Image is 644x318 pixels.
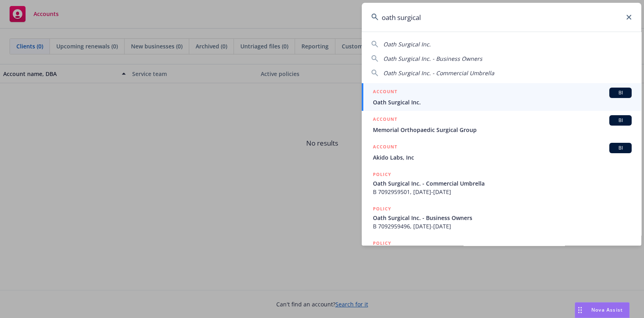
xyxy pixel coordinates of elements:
[362,3,641,32] input: Search...
[362,138,641,166] a: ACCOUNTBIAkido Labs, Inc
[362,83,641,111] a: ACCOUNTBIOath Surgical Inc.
[373,88,397,97] h5: ACCOUNT
[362,200,641,235] a: POLICYOath Surgical Inc. - Business OwnersB 7092959496, [DATE]-[DATE]
[612,144,628,152] span: BI
[362,111,641,138] a: ACCOUNTBIMemorial Orthopaedic Surgical Group
[591,306,623,313] span: Nova Assist
[373,214,632,222] span: Oath Surgical Inc. - Business Owners
[373,239,391,247] h5: POLICY
[383,69,494,77] span: Oath Surgical Inc. - Commercial Umbrella
[575,302,630,318] button: Nova Assist
[373,179,632,188] span: Oath Surgical Inc. - Commercial Umbrella
[373,98,632,106] span: Oath Surgical Inc.
[362,235,641,269] a: POLICY
[575,302,585,318] div: Drag to move
[373,205,391,213] h5: POLICY
[612,89,628,96] span: BI
[373,170,391,178] h5: POLICY
[373,222,632,230] span: B 7092959496, [DATE]-[DATE]
[612,117,628,124] span: BI
[373,115,397,125] h5: ACCOUNT
[373,188,632,196] span: B 7092959501, [DATE]-[DATE]
[362,166,641,200] a: POLICYOath Surgical Inc. - Commercial UmbrellaB 7092959501, [DATE]-[DATE]
[383,40,431,48] span: Oath Surgical Inc.
[373,143,397,152] h5: ACCOUNT
[373,126,632,134] span: Memorial Orthopaedic Surgical Group
[373,153,632,162] span: Akido Labs, Inc
[383,55,482,62] span: Oath Surgical Inc. - Business Owners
